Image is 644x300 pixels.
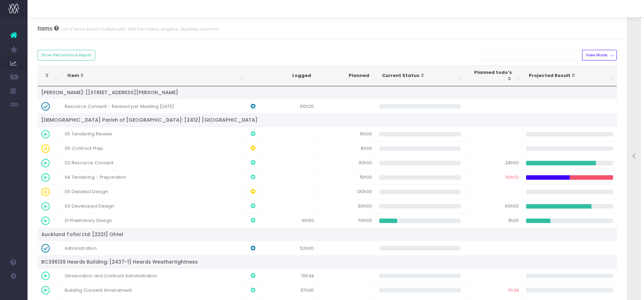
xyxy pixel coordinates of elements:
td: 130h00 [318,185,376,199]
td: 3h00 [465,213,523,228]
th: : activate to sort column ascending [38,65,61,86]
div: Item [67,72,237,79]
img: images/default_profile_image.png [9,286,19,297]
td: BC396139 Heards Building: [2437-1] Heards Weathertightness [38,255,617,268]
td: 01 Preliminary Design [61,213,247,228]
td: 03 Developed Design [61,199,247,213]
td: 8h00 [318,141,376,156]
th: Current Status: activate to sort column ascending [376,65,465,86]
td: 04 Tendering - Preparation [61,170,247,185]
small: List of items across multiple jobs, with their status, progress, deadlines and more. [59,25,220,32]
td: Auckland Tofini Ltd: [2221] Ohtel [38,228,617,241]
th: Item: activate to sort column ascending [61,65,247,86]
td: 37h36 [260,283,318,297]
th: Logged [260,65,318,86]
td: [DEMOGRAPHIC_DATA] Parish of [GEOGRAPHIC_DATA]: [2412] [GEOGRAPHIC_DATA] [38,113,617,126]
td: 19h34 [260,268,318,283]
td: 30h00 [318,156,376,170]
td: 15h00 [318,170,376,185]
td: Observation and Contract Administration [61,268,247,283]
div: Current Status [382,72,454,79]
td: 06 Contract Prep [61,141,247,156]
div: Planned todo's [471,69,512,82]
td: 02 Resource Consent [61,156,247,170]
div: Projected Result [529,72,606,79]
span: 0h34 [508,287,519,294]
th: Projected Result: activate to sort column ascending [523,65,617,86]
td: Resource Consent - Revised per Meeting [DATE] [61,99,247,113]
button: View Mode [582,50,617,60]
td: [PERSON_NAME]: [[STREET_ADDRESS][PERSON_NAME] [38,86,617,99]
button: Show Performance Report [37,50,96,60]
td: 10h50 [260,213,318,228]
th: Planned [318,65,376,86]
span: Items [37,25,53,32]
th: Planned todo's: activate to sort column ascending [465,65,523,86]
div: Logged [266,72,312,79]
td: 05 Tendering Review [61,127,247,141]
td: 50h00 [318,213,376,228]
td: Building Consent Amendment [61,283,247,297]
span: 30h00 [505,174,519,181]
td: 52h06 [260,241,318,255]
td: Administration [61,241,247,255]
div: Planned [324,72,369,79]
td: 15h00 [318,127,376,141]
td: 60h00 [465,199,523,213]
td: 24h00 [465,156,523,170]
td: 05 Detailed Design [61,185,247,199]
td: 96h25 [260,99,318,113]
td: 80h00 [318,199,376,213]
